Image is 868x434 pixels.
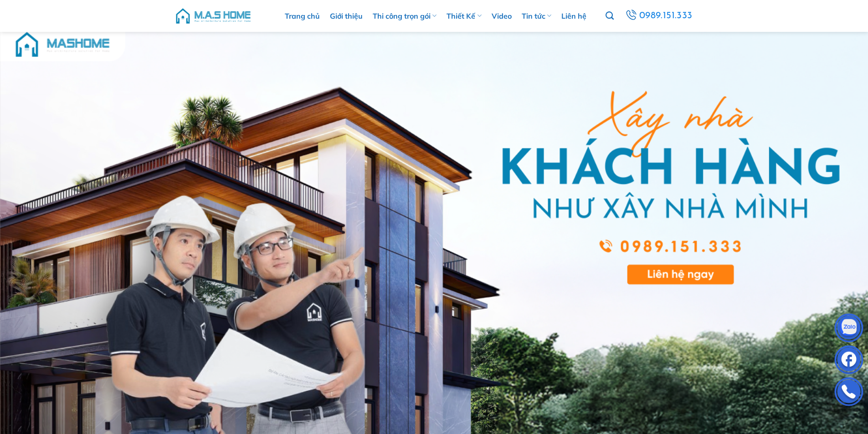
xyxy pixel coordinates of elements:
[835,379,863,407] img: Phone
[447,2,481,30] a: Thiết Kế
[175,2,252,30] img: M.A.S HOME – Tổng Thầu Thiết Kế Và Xây Nhà Trọn Gói
[330,2,363,30] a: Giới thiệu
[561,2,586,30] a: Liên hệ
[835,347,863,375] img: Facebook
[639,8,693,24] span: 0989.151.333
[835,316,863,343] img: Zalo
[285,2,320,30] a: Trang chủ
[522,2,551,30] a: Tin tức
[606,6,614,26] a: Tìm kiếm
[373,2,437,30] a: Thi công trọn gói
[624,8,693,24] a: 0989.151.333
[492,2,512,30] a: Video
